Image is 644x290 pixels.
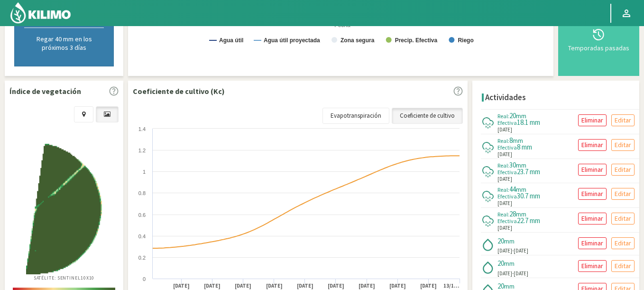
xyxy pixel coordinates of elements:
[504,237,515,245] span: mm
[578,139,607,151] button: Eliminar
[497,162,509,169] span: Real:
[235,282,251,290] text: [DATE]
[615,261,631,271] p: Editar
[517,167,540,176] span: 23.7 mm
[514,270,528,277] span: [DATE]
[9,1,72,24] img: Kilimo
[509,209,516,218] span: 28
[615,164,631,175] p: Editar
[497,224,512,232] span: [DATE]
[581,115,603,126] p: Eliminar
[513,136,523,145] span: mm
[138,126,146,132] text: 1.4
[581,164,603,175] p: Eliminar
[485,93,526,102] h4: Actividades
[138,255,146,261] text: 0.2
[138,234,146,239] text: 0.4
[497,193,517,200] span: Efectiva
[581,238,603,249] p: Eliminar
[81,275,95,281] span: 10X10
[458,37,473,44] text: Riego
[516,210,526,218] span: mm
[497,217,517,225] span: Efectiva
[615,238,631,249] p: Editar
[24,35,104,52] p: Regar 40 mm en los próximos 3 días
[504,259,515,268] span: mm
[611,260,635,272] button: Editar
[219,37,243,44] text: Agua útil
[615,140,631,150] p: Editar
[581,213,603,224] p: Eliminar
[420,282,437,290] text: [DATE]
[328,282,344,290] text: [DATE]
[517,118,540,127] span: 18.1 mm
[509,111,516,120] span: 20
[497,199,512,207] span: [DATE]
[497,247,512,255] span: [DATE]
[497,168,517,176] span: Efectiva
[34,274,95,281] p: Satélite: Sentinel
[497,236,504,245] span: 20
[581,140,603,150] p: Eliminar
[143,276,146,282] text: 0
[497,137,509,144] span: Real:
[611,213,635,225] button: Editar
[497,150,512,159] span: [DATE]
[497,259,504,268] span: 20
[497,112,509,120] span: Real:
[578,188,607,200] button: Eliminar
[578,213,607,225] button: Eliminar
[340,37,375,44] text: Zona segura
[509,185,516,194] span: 44
[266,282,283,290] text: [DATE]
[516,161,526,169] span: mm
[509,136,513,145] span: 8
[611,188,635,200] button: Editar
[611,164,635,176] button: Editar
[173,282,190,290] text: [DATE]
[509,160,516,169] span: 30
[615,213,631,224] p: Editar
[497,270,512,278] span: [DATE]
[26,144,101,274] img: ce7184e3-e69b-466d-8a89-01b640b6f1e8_-_sentinel_-_2025-10-02.png
[497,211,509,218] span: Real:
[138,148,146,153] text: 1.2
[359,282,375,290] text: [DATE]
[563,7,635,71] button: Temporadas pasadas
[395,37,438,44] text: Precip. Efectiva
[512,247,514,254] span: -
[497,126,512,134] span: [DATE]
[497,175,512,183] span: [DATE]
[297,282,313,290] text: [DATE]
[566,45,632,51] div: Temporadas pasadas
[514,247,528,254] span: [DATE]
[497,144,517,151] span: Efectiva
[578,237,607,249] button: Eliminar
[497,186,509,193] span: Real:
[517,216,540,225] span: 22.7 mm
[578,114,607,126] button: Eliminar
[204,282,221,290] text: [DATE]
[615,115,631,126] p: Editar
[517,142,532,151] span: 8 mm
[143,169,146,175] text: 1
[517,191,540,200] span: 30.7 mm
[516,112,526,120] span: mm
[615,188,631,199] p: Editar
[611,237,635,249] button: Editar
[9,85,81,97] p: Índice de vegetación
[581,261,603,271] p: Eliminar
[497,119,517,126] span: Efectiva
[578,260,607,272] button: Eliminar
[516,185,526,194] span: mm
[578,164,607,176] button: Eliminar
[512,270,514,277] span: -
[611,114,635,126] button: Editar
[443,282,459,289] text: 13/1…
[264,37,320,44] text: Agua útil proyectada
[322,108,389,124] a: Evapotranspiración
[138,212,146,218] text: 0.6
[611,139,635,151] button: Editar
[581,188,603,199] p: Eliminar
[133,85,225,97] p: Coeficiente de cultivo (Kc)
